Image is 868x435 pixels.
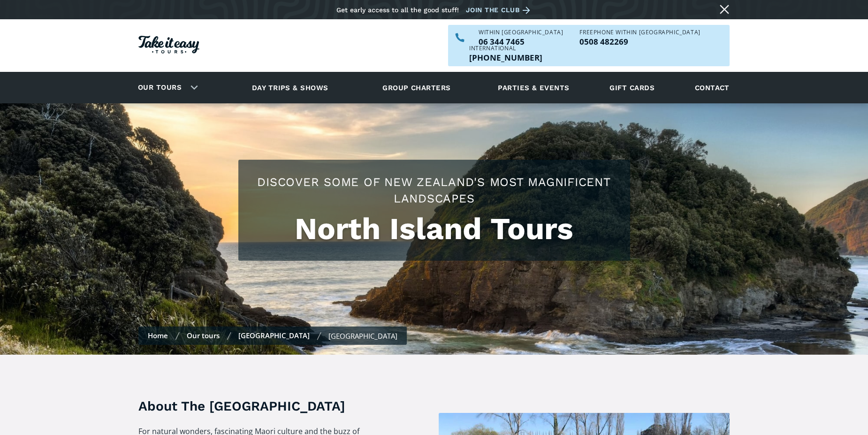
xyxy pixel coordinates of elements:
a: Homepage [138,31,199,61]
h2: Discover some of New Zealand's most magnificent landscapes [248,174,621,207]
a: Group charters [371,75,462,101]
div: Our tours [127,75,205,101]
a: Contact [690,75,734,101]
div: International [469,46,542,51]
h3: About The [GEOGRAPHIC_DATA] [138,397,379,415]
div: Freephone WITHIN [GEOGRAPHIC_DATA] [579,30,700,35]
a: Gift cards [605,75,659,101]
a: Home [148,331,168,340]
p: [PHONE_NUMBER] [469,54,542,62]
a: Call us freephone within NZ on 0508482269 [579,38,700,46]
a: Close message [717,2,732,17]
a: Call us within NZ on 063447465 [479,38,563,46]
div: WITHIN [GEOGRAPHIC_DATA] [479,30,563,35]
div: Get early access to all the good stuff! [336,6,459,14]
div: [GEOGRAPHIC_DATA] [328,331,397,341]
p: 0508 482269 [579,38,700,46]
a: [GEOGRAPHIC_DATA] [238,331,310,340]
a: Call us outside of NZ on +6463447465 [469,54,542,62]
img: Take it easy Tours logo [138,36,199,54]
h1: North Island Tours [248,211,621,247]
a: Our tours [131,77,189,99]
a: Day trips & shows [240,75,340,101]
a: Parties & events [493,75,574,101]
a: Join the club [466,4,533,16]
p: 06 344 7465 [479,38,563,46]
a: Our tours [187,331,220,340]
nav: breadcrumbs [138,326,407,345]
